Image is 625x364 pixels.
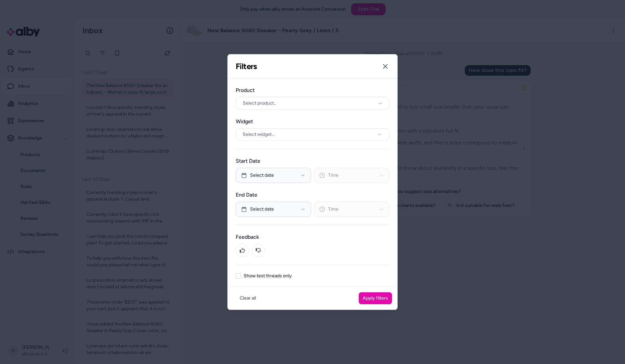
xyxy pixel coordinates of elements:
label: Widget [236,118,389,126]
button: Apply filters [359,292,392,304]
button: Select date [236,168,311,183]
button: Clear all [236,292,260,304]
h2: Filters [236,61,257,71]
label: Feedback [236,233,389,241]
span: Select date [250,206,274,213]
span: Select product.. [243,100,276,107]
label: End Date [236,191,389,199]
button: Select date [236,202,311,217]
label: Product [236,86,389,94]
label: Start Date [236,157,389,165]
span: Select date [250,172,274,179]
label: Show test threads only [244,274,292,278]
button: Select widget... [236,128,389,141]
